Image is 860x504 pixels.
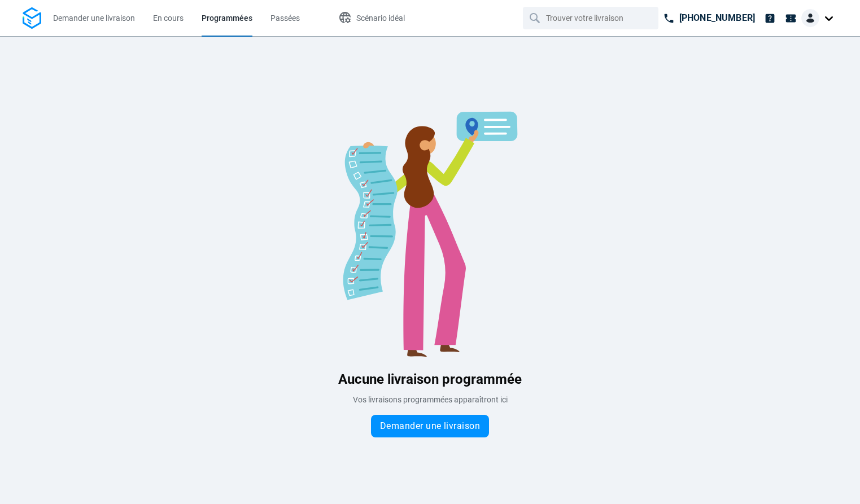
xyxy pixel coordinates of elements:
[23,7,41,29] img: Logo
[801,9,819,27] img: Client
[353,395,508,404] span: Vos livraisons programmées apparaîtront ici
[356,14,405,23] span: Scénario idéal
[380,422,480,431] span: Demander une livraison
[261,103,600,357] img: Blank slate
[202,14,252,23] span: Programmées
[153,14,184,23] span: En cours
[546,7,638,29] input: Trouver votre livraison
[53,14,135,23] span: Demander une livraison
[658,7,759,29] a: [PHONE_NUMBER]
[270,14,300,23] span: Passées
[679,11,755,25] p: [PHONE_NUMBER]
[371,415,489,437] button: Demander une livraison
[338,371,522,387] span: Aucune livraison programmée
